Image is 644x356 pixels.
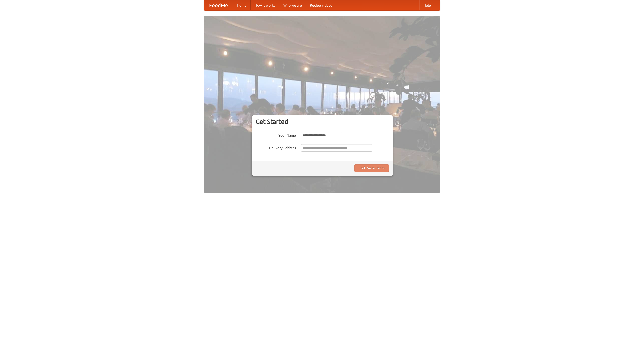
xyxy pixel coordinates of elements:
label: Your Name [256,132,296,138]
a: How it works [251,0,279,10]
a: Recipe videos [306,0,336,10]
button: Find Restaurants! [354,164,389,172]
a: FoodMe [204,0,233,10]
a: Home [233,0,251,10]
h3: Get Started [256,118,389,125]
label: Delivery Address [256,144,296,150]
a: Who we are [279,0,306,10]
a: Help [419,0,435,10]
